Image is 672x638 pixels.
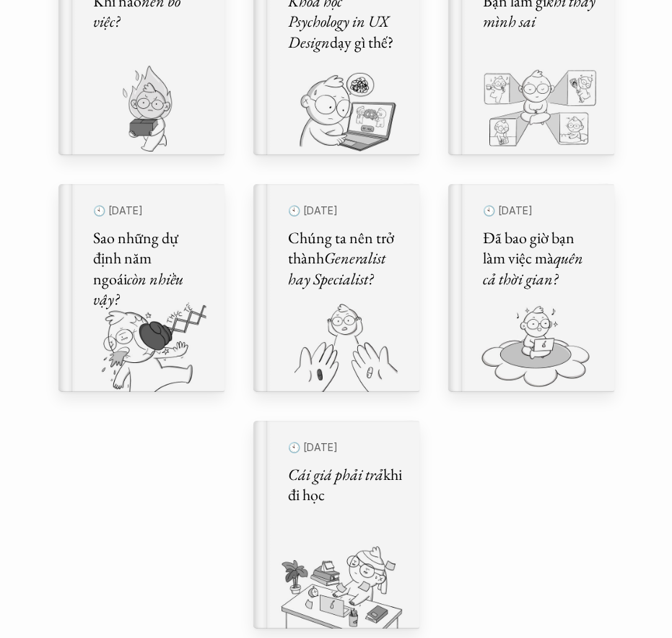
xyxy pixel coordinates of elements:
[288,228,402,290] h5: Chúng ta nên trở thành
[483,201,597,221] p: 🕙 [DATE]
[483,248,586,289] em: quên cả thời gian?
[253,421,419,629] a: 🕙 [DATE]Cái giá phải trảkhi đi học
[448,184,614,392] a: 🕙 [DATE]Đã bao giờ bạn làm việc màquên cả thời gian?
[93,268,186,310] em: còn nhiều vậy?
[253,184,419,392] a: 🕙 [DATE]Chúng ta nên trở thànhGeneralist hay Specialist?
[58,184,224,392] a: 🕙 [DATE]Sao những dự định năm ngoáicòn nhiều vậy?
[288,465,402,506] h5: khi đi học
[483,228,597,290] h5: Đã bao giờ bạn làm việc mà
[93,228,207,310] h5: Sao những dự định năm ngoái
[288,438,402,458] p: 🕙 [DATE]
[288,248,388,289] em: Generalist hay Specialist?
[93,201,207,221] p: 🕙 [DATE]
[288,464,383,485] em: Cái giá phải trả
[288,201,402,221] p: 🕙 [DATE]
